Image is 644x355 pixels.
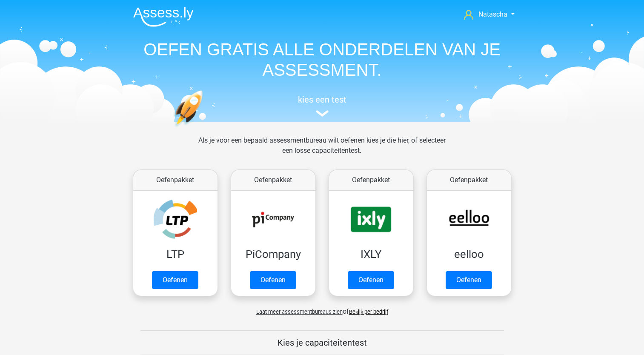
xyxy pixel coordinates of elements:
[256,309,343,315] span: Laat meer assessmentbureaus zien
[140,338,504,348] h5: Kies je capaciteitentest
[250,271,296,289] a: Oefenen
[192,135,452,166] div: Als je voor een bepaald assessmentbureau wilt oefenen kies je die hier, of selecteer een losse ca...
[126,39,518,80] h1: OEFEN GRATIS ALLE ONDERDELEN VAN JE ASSESSMENT.
[446,271,492,289] a: Oefenen
[126,94,518,117] a: kies een test
[316,110,329,117] img: assessment
[349,309,388,315] a: Bekijk per bedrijf
[461,9,518,20] a: Natascha
[348,271,394,289] a: Oefenen
[126,94,518,105] h5: kies een test
[133,7,194,27] img: Assessly
[152,271,198,289] a: Oefenen
[126,300,518,317] div: of
[478,10,507,18] span: Natascha
[173,90,236,167] img: oefenen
